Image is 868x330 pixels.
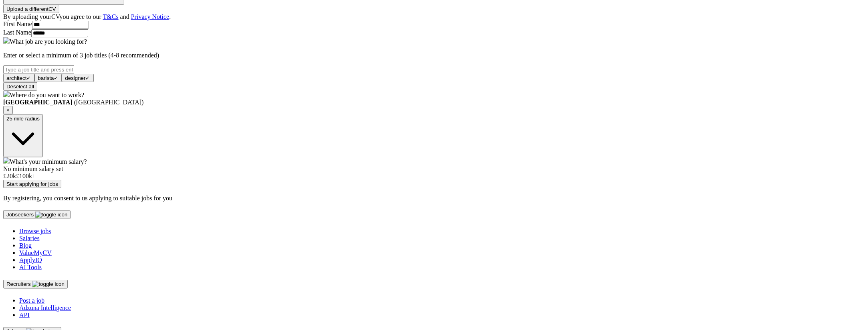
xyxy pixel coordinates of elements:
[19,228,51,234] a: Browse jobs
[3,99,73,106] strong: [GEOGRAPHIC_DATA]
[19,242,32,249] a: Blog
[19,304,71,311] a: Adzuna Intelligence
[10,158,87,165] label: What's your minimum salary?
[26,75,31,81] span: ✓
[3,37,10,44] img: search.png
[6,212,34,218] span: Jobseekers
[6,281,31,287] span: Recruiters
[103,13,119,20] a: T&Cs
[19,264,42,271] a: AI Tools
[3,173,16,179] span: £ 20 k
[3,52,865,59] p: Enter or select a minimum of 3 job titles (4-8 recommended)
[19,312,30,318] a: API
[3,74,34,82] button: architect✓
[19,249,52,256] a: ValueMyCV
[34,74,62,82] button: barista✓
[19,297,44,304] a: Post a job
[32,281,64,287] img: toggle icon
[74,99,144,106] span: ([GEOGRAPHIC_DATA])
[10,38,87,45] label: What job are you looking for?
[3,180,61,188] button: Start applying for jobs
[19,257,42,263] a: ApplyIQ
[6,116,40,122] span: 25 mile radius
[3,157,10,164] img: salary.png
[3,29,31,36] label: Last Name
[3,114,43,157] button: 25 mile radius
[3,13,865,20] div: By uploading your CV you agree to our and .
[19,235,40,242] a: Salaries
[65,75,85,81] span: designer
[3,91,10,97] img: location.png
[54,75,58,81] span: ✓
[3,82,37,91] button: Deselect all
[6,75,26,81] span: architect
[35,212,67,218] img: toggle icon
[3,195,865,202] p: By registering, you consent to us applying to suitable jobs for you
[3,106,13,114] button: ×
[131,13,170,20] a: Privacy Notice
[3,65,74,74] input: Type a job title and press enter
[3,5,59,13] button: Upload a differentCV
[38,75,54,81] span: barista
[10,92,84,98] label: Where do you want to work?
[16,173,36,179] span: £ 100 k+
[86,75,90,81] span: ✓
[6,107,10,113] span: ×
[3,165,865,173] div: No minimum salary set
[3,20,32,27] label: First Name
[62,74,93,82] button: designer✓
